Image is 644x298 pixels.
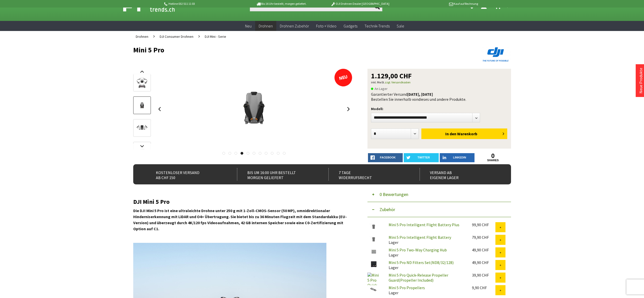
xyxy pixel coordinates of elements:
[133,31,151,42] a: Drohnen
[367,222,380,230] img: Mini 5 Pro Intelligent Flight Battery Plus
[367,260,380,268] img: Mini 5 Pro ND Filters Set(ND8/32/128)
[472,273,495,278] div: 39,90 CHF
[133,46,435,54] h1: Mini 5 Pro
[242,21,255,31] a: Neu
[255,21,276,31] a: Drohnen
[205,34,226,39] span: DJI Mini - Serie
[364,23,390,28] span: Technik-Trends
[340,21,361,31] a: Gadgets
[399,1,478,7] p: Kauf auf Rechnung
[385,260,468,270] div: Lager
[476,159,511,162] a: shares
[385,80,411,84] a: zzgl. Versandkosten
[367,285,380,293] img: Mini 5 Pro Propellers
[371,79,507,85] p: inkl. MwSt.
[328,168,409,181] div: 7 Tage Widerrufsrecht
[472,285,495,290] div: 9,90 CHF
[133,198,352,205] h2: DJI Mini 5 Pro
[146,168,226,181] div: Kostenloser Versand ab CHF 150
[418,156,430,159] span: twitter
[476,153,511,159] a: 0
[136,34,148,39] span: Drohnen
[276,21,313,31] a: Drohnen Zubehör
[316,23,336,28] span: Foto + Video
[313,21,340,31] a: Foto + Video
[321,1,399,7] p: DJI Drohnen Dealer [GEOGRAPHIC_DATA]
[472,235,495,240] div: 79,90 CHF
[472,222,495,227] div: 99,90 CHF
[385,285,468,295] div: Lager
[371,86,388,92] span: An Lager
[389,260,454,265] a: Mini 5 Pro ND Filters Set(ND8/32/128)
[389,222,459,227] a: Mini 5 Pro Intelligent Flight Battery Plus
[361,21,393,31] a: Technik-Trends
[133,208,347,231] strong: Die DJI Mini 5 Pro ist eine ultraleichte Drohne unter 250 g mit 1-Zoll-CMOS-Sensor (50 MP), omnid...
[367,202,511,217] button: Zubehör
[440,153,475,162] a: LinkedIn
[389,273,448,283] a: Mini 5 Pro Quick-Release Propeller Guard(Propeller Included)
[389,285,425,290] a: Mini 5 Pro Propellers
[457,131,477,136] span: Warenkorb
[472,260,495,265] div: 49,90 CHF
[380,156,396,159] span: facebook
[163,1,242,7] p: Hotline 032 511 11 03
[202,31,229,42] a: DJI Mini - Serie
[445,131,456,136] span: In den
[157,31,196,42] a: DJI Consumer Drohnen
[367,247,380,256] img: Mini 5 Pro Two-Way Charging Hub
[160,34,193,39] span: DJI Consumer Drohnen
[385,235,468,245] div: Lager
[242,1,321,7] p: Bis 16 Uhr bestellt, morgen geliefert.
[472,247,495,252] div: 49,90 CHF
[237,168,317,181] div: Bis um 16:00 Uhr bestellt Morgen geliefert
[280,23,309,28] span: Drohnen Zubehör
[421,128,507,139] button: In den Warenkorb
[397,23,404,28] span: Sale
[393,21,408,31] a: Sale
[367,187,511,202] button: 0 Bewertungen
[638,68,643,93] a: Neue Produkte
[259,23,273,28] span: Drohnen
[371,106,507,112] p: Modell:
[389,235,451,240] a: Mini 5 Pro Intelligent Flight Battery
[404,153,439,162] a: twitter
[367,273,380,285] img: Mini 5 Pro Quick-Release Propeller Guard(Propeller Included)
[385,247,468,257] div: Lager
[420,168,500,181] div: Versand ab eigenem Lager
[367,235,380,243] img: Mini 5 Pro Intelligent Flight Battery
[344,23,357,28] span: Gadgets
[407,92,433,97] b: [DATE], [DATE]
[245,23,252,28] span: Neu
[368,153,403,162] a: facebook
[453,156,466,159] span: LinkedIn
[481,46,511,63] img: DJI
[371,72,412,79] span: 1.129,00 CHF
[389,247,447,252] a: Mini 5 Pro Two-Way Charging Hub
[371,92,507,102] div: Garantierter Versand Bestellen Sie innerhalb von dieses und andere Produkte.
